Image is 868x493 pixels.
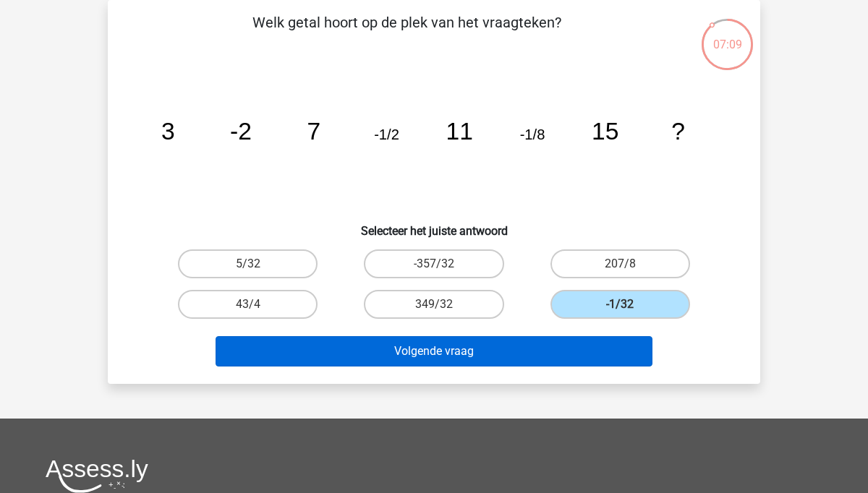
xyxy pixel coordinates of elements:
tspan: -1/8 [520,127,545,142]
button: Volgende vraag [216,336,653,366]
label: -1/32 [550,290,690,319]
label: -357/32 [364,249,503,278]
label: 43/4 [178,290,318,319]
label: 5/32 [178,249,318,278]
tspan: -2 [230,118,252,145]
tspan: 15 [592,118,618,145]
tspan: 3 [161,118,175,145]
h6: Selecteer het juiste antwoord [131,213,737,238]
label: 207/8 [550,249,690,278]
tspan: -1/2 [374,127,399,142]
label: 349/32 [364,290,503,319]
tspan: ? [671,118,685,145]
div: 07:09 [700,17,754,53]
p: Welk getal hoort op de plek van het vraagteken? [131,12,683,55]
tspan: 11 [446,118,473,145]
tspan: 7 [307,118,320,145]
img: Assessly logo [46,459,148,493]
